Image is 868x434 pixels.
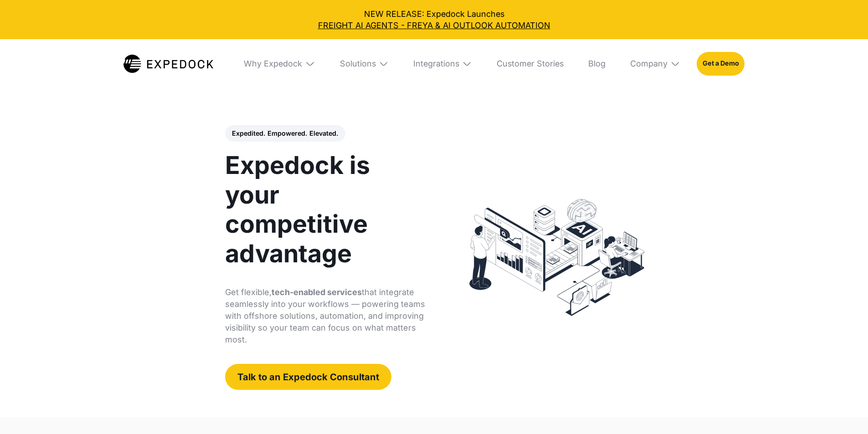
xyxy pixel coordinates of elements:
div: Solutions [332,39,397,88]
a: Get a Demo [697,52,745,76]
a: Blog [580,39,614,88]
div: Why Expedock [244,59,302,69]
div: Integrations [413,59,459,69]
h1: Expedock is your competitive advantage [225,151,427,268]
div: NEW RELEASE: Expedock Launches [8,8,860,31]
div: Solutions [340,59,376,69]
div: Integrations [405,39,480,88]
div: Company [622,39,688,88]
a: FREIGHT AI AGENTS - FREYA & AI OUTLOOK AUTOMATION [8,20,860,31]
div: Why Expedock [236,39,323,88]
div: Company [630,59,668,69]
a: Customer Stories [488,39,572,88]
a: Talk to an Expedock Consultant [225,364,391,389]
strong: tech-enabled services [272,287,362,297]
p: Get flexible, that integrate seamlessly into your workflows — powering teams with offshore soluti... [225,286,427,346]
